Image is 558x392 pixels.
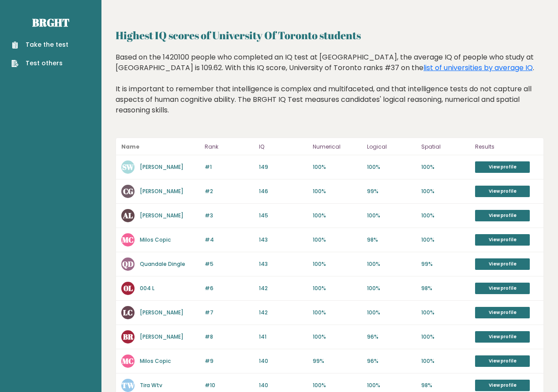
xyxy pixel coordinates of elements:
[367,142,416,152] p: Logical
[140,357,171,365] a: Milos Copic
[367,309,416,317] p: 100%
[122,259,134,269] text: QD
[123,307,133,317] text: LC
[421,212,470,220] p: 100%
[259,187,308,195] p: 146
[205,260,254,268] p: #5
[259,381,308,389] p: 140
[205,284,254,292] p: #6
[122,380,135,390] text: TW
[313,381,362,389] p: 100%
[205,357,254,365] p: #9
[116,27,544,43] h2: Highest IQ scores of University Of Toronto students
[205,381,254,389] p: #10
[122,162,134,172] text: SW
[32,15,69,30] a: Brght
[475,161,530,173] a: View profile
[367,187,416,195] p: 99%
[421,142,470,152] p: Spatial
[313,309,362,317] p: 100%
[367,260,416,268] p: 100%
[475,380,530,391] a: View profile
[205,163,254,171] p: #1
[313,236,362,244] p: 100%
[421,284,470,292] p: 98%
[140,381,162,389] a: Tira Wtv
[313,357,362,365] p: 99%
[421,187,470,195] p: 100%
[475,210,530,221] a: View profile
[313,212,362,220] p: 100%
[475,331,530,343] a: View profile
[140,333,184,340] a: [PERSON_NAME]
[313,260,362,268] p: 100%
[259,357,308,365] p: 140
[367,333,416,341] p: 96%
[475,283,530,294] a: View profile
[475,142,538,152] p: Results
[205,236,254,244] p: #4
[367,381,416,389] p: 100%
[421,357,470,365] p: 100%
[122,356,134,366] text: MC
[313,142,362,152] p: Numerical
[259,333,308,341] p: 141
[367,163,416,171] p: 100%
[140,236,171,243] a: Milos Copic
[421,163,470,171] p: 100%
[116,52,544,129] div: Based on the 1420100 people who completed an IQ test at [GEOGRAPHIC_DATA], the average IQ of peop...
[205,309,254,317] p: #7
[421,381,470,389] p: 98%
[140,309,184,316] a: [PERSON_NAME]
[313,163,362,171] p: 100%
[124,283,133,293] text: 0L
[123,210,133,220] text: AL
[259,309,308,317] p: 142
[140,163,184,171] a: [PERSON_NAME]
[140,284,154,292] a: 004 L
[259,212,308,220] p: 145
[140,212,184,219] a: [PERSON_NAME]
[205,212,254,220] p: #3
[121,143,139,150] b: Name
[421,309,470,317] p: 100%
[313,333,362,341] p: 100%
[367,284,416,292] p: 100%
[475,355,530,367] a: View profile
[367,236,416,244] p: 98%
[259,284,308,292] p: 142
[11,40,68,49] a: Take the test
[123,332,134,342] text: BR
[421,236,470,244] p: 100%
[423,63,533,73] a: list of universities by average IQ
[313,284,362,292] p: 100%
[367,212,416,220] p: 100%
[313,187,362,195] p: 100%
[421,260,470,268] p: 99%
[140,260,185,268] a: Quandale Dingle
[259,260,308,268] p: 143
[122,235,134,245] text: MC
[259,142,308,152] p: IQ
[421,333,470,341] p: 100%
[367,357,416,365] p: 96%
[123,186,133,196] text: CG
[11,59,68,68] a: Test others
[205,142,254,152] p: Rank
[475,258,530,270] a: View profile
[475,186,530,197] a: View profile
[205,333,254,341] p: #8
[475,234,530,246] a: View profile
[259,163,308,171] p: 149
[205,187,254,195] p: #2
[475,307,530,318] a: View profile
[140,187,184,195] a: [PERSON_NAME]
[259,236,308,244] p: 143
